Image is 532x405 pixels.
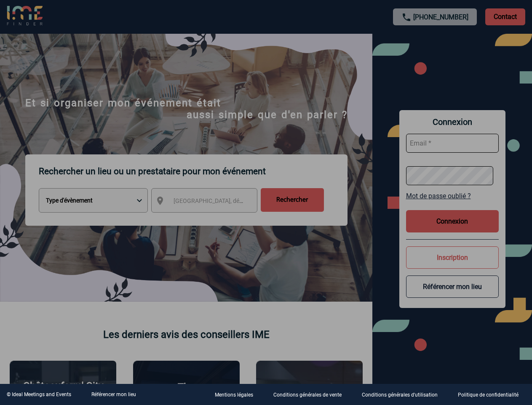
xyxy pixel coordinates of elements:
[362,392,438,398] p: Conditions générales d'utilisation
[267,391,355,399] a: Conditions générales de vente
[7,391,71,397] div: © Ideal Meetings and Events
[451,391,532,399] a: Politique de confidentialité
[215,392,253,398] p: Mentions légales
[273,392,342,398] p: Conditions générales de vente
[208,391,267,399] a: Mentions légales
[91,391,136,397] a: Référencer mon lieu
[458,392,519,398] p: Politique de confidentialité
[355,391,451,399] a: Conditions générales d'utilisation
